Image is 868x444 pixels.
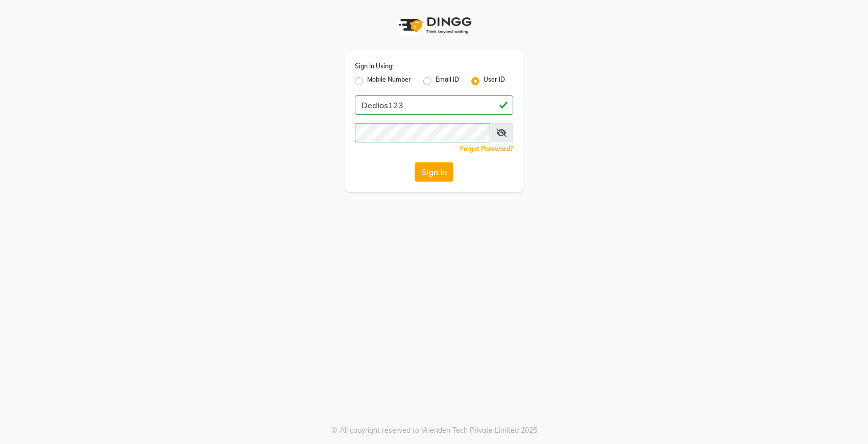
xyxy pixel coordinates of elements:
label: User ID [484,75,505,87]
input: Username [355,95,513,115]
img: logo1.svg [393,10,475,40]
button: Sign In [415,162,453,182]
label: Email ID [436,75,459,87]
a: Forgot Password? [460,145,513,153]
label: Mobile Number [367,75,411,87]
input: Username [355,123,490,142]
label: Sign In Using: [355,62,394,71]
